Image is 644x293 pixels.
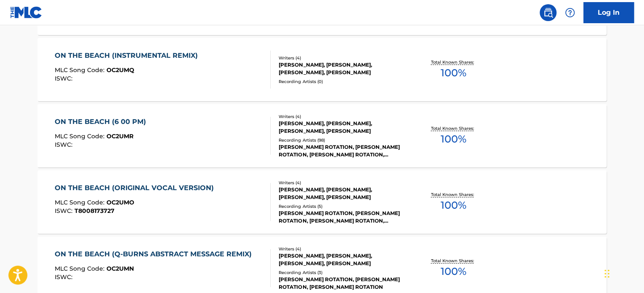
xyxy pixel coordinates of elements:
div: ON THE BEACH (ORIGINAL VOCAL VERSION) [55,183,218,193]
a: ON THE BEACH (ORIGINAL VOCAL VERSION)MLC Song Code:OC2UMOISWC:T8008173727Writers (4)[PERSON_NAME]... [37,170,607,234]
div: [PERSON_NAME] ROTATION, [PERSON_NAME] ROTATION, [PERSON_NAME] ROTATION, [PERSON_NAME] ROTATION, [... [279,143,406,159]
img: help [565,8,575,18]
iframe: Chat Widget [602,253,644,293]
div: Writers ( 4 ) [279,180,406,186]
div: Recording Artists ( 5 ) [279,203,406,210]
span: OC2UMO [106,199,134,206]
span: 100 % [440,198,466,213]
span: OC2UMQ [106,66,134,74]
div: Help [562,4,578,21]
div: ON THE BEACH (Q-BURNS ABSTRACT MESSAGE REMIX) [55,249,256,259]
a: Public Search [540,4,556,21]
span: T8008173727 [75,207,114,215]
div: Recording Artists ( 98 ) [279,137,406,143]
div: [PERSON_NAME], [PERSON_NAME], [PERSON_NAME], [PERSON_NAME] [279,252,406,267]
span: OC2UMR [106,132,133,140]
div: Recording Artists ( 0 ) [279,78,406,85]
span: MLC Song Code : [55,265,106,272]
div: Writers ( 4 ) [279,55,406,61]
span: 100 % [440,65,466,81]
div: Writers ( 4 ) [279,113,406,120]
div: Recording Artists ( 3 ) [279,269,406,276]
span: ISWC : [55,207,75,215]
img: search [543,8,553,18]
span: 100 % [440,264,466,279]
a: ON THE BEACH (6 00 PM)MLC Song Code:OC2UMRISWC:Writers (4)[PERSON_NAME], [PERSON_NAME], [PERSON_N... [37,104,607,167]
img: MLC Logo [10,6,43,19]
p: Total Known Shares: [431,258,476,264]
span: ISWC : [55,273,75,281]
div: Drag [604,261,609,286]
p: Total Known Shares: [431,59,476,65]
span: OC2UMN [106,265,134,272]
div: [PERSON_NAME], [PERSON_NAME], [PERSON_NAME], [PERSON_NAME] [279,186,406,201]
div: [PERSON_NAME], [PERSON_NAME], [PERSON_NAME], [PERSON_NAME] [279,120,406,135]
div: Writers ( 4 ) [279,246,406,252]
span: MLC Song Code : [55,199,106,206]
span: 100 % [440,132,466,147]
div: [PERSON_NAME], [PERSON_NAME], [PERSON_NAME], [PERSON_NAME] [279,61,406,76]
div: [PERSON_NAME] ROTATION, [PERSON_NAME] ROTATION, [PERSON_NAME] ROTATION [279,276,406,291]
span: ISWC : [55,75,75,82]
div: [PERSON_NAME] ROTATION, [PERSON_NAME] ROTATION, [PERSON_NAME] ROTATION, [PERSON_NAME] ROTATION, [... [279,210,406,225]
span: ISWC : [55,141,75,148]
p: Total Known Shares: [431,125,476,132]
a: Log In [583,2,634,23]
span: MLC Song Code : [55,66,106,74]
div: ON THE BEACH (INSTRUMENTAL REMIX) [55,51,202,61]
div: ON THE BEACH (6 00 PM) [55,117,150,127]
p: Total Known Shares: [431,191,476,198]
span: MLC Song Code : [55,132,106,140]
a: ON THE BEACH (INSTRUMENTAL REMIX)MLC Song Code:OC2UMQISWC:Writers (4)[PERSON_NAME], [PERSON_NAME]... [37,38,607,101]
